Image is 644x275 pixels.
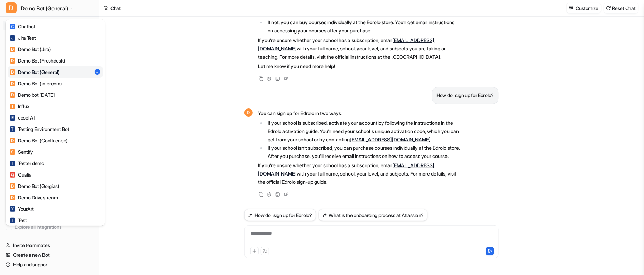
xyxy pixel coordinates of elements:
[10,138,15,143] span: D
[10,80,62,87] div: Demo Bot (Intercom)
[10,34,36,41] div: Jira Test
[10,194,58,201] div: Demo Drivestream
[10,149,15,155] span: S
[6,19,105,226] div: DDemo Bot (General)
[10,172,15,178] span: Q
[10,57,65,64] div: Demo Bot (Freshdesk)
[10,92,15,98] span: D
[10,115,15,121] span: E
[10,125,69,133] div: Testing Environment Bot
[10,148,33,155] div: Sentify
[10,160,44,167] div: Tester demo
[10,182,59,190] div: Demo Bot (Gorgias)
[10,137,68,144] div: Demo Bot (Confluence)
[10,47,15,52] span: D
[10,24,15,29] span: C
[10,81,15,86] span: D
[10,58,15,64] span: D
[10,103,29,110] div: Influx
[10,68,60,76] div: Demo Bot (General)
[10,104,15,109] span: I
[10,183,15,189] span: D
[10,206,15,212] span: Y
[10,195,15,200] span: D
[10,35,15,41] span: J
[10,114,35,121] div: eesel AI
[10,171,31,178] div: Qualia
[10,69,15,75] span: D
[10,218,15,223] span: T
[10,205,34,212] div: YourArt
[10,126,15,132] span: T
[10,23,35,30] div: Chatbot
[10,46,51,53] div: Demo Bot (Jira)
[6,2,17,13] span: D
[10,217,27,224] div: Test
[10,91,55,98] div: Demo bot [DATE]
[21,3,68,13] span: Demo Bot (General)
[10,161,15,166] span: T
